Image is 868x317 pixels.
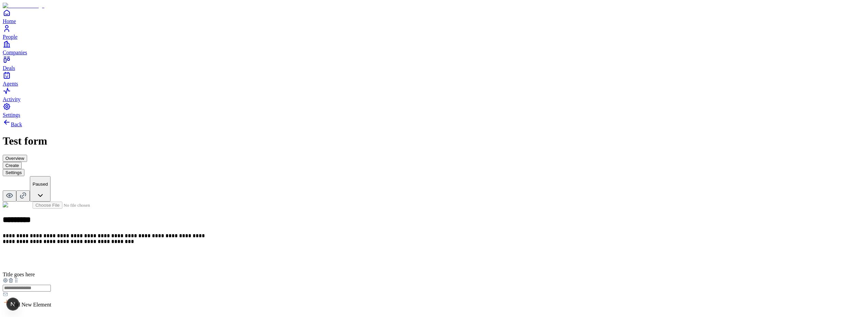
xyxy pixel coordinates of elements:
a: Companies [3,40,865,55]
a: Settings [3,102,865,118]
img: Item Brain Logo [3,3,44,9]
span: Add New Element [11,302,51,307]
span: Home [3,18,16,24]
button: Settings [3,169,24,176]
button: Create [3,162,22,169]
span: Deals [3,65,15,71]
a: Home [3,9,865,24]
img: Form Logo [3,202,33,208]
a: Back [3,122,22,127]
a: Agents [3,71,865,87]
div: Title goes here [3,272,865,278]
a: Activity [3,87,865,102]
span: People [3,34,18,40]
span: Companies [3,50,27,55]
span: Agents [3,81,18,87]
span: Settings [3,112,20,118]
a: Deals [3,56,865,71]
span: Activity [3,96,20,102]
button: Overview [3,155,27,162]
a: People [3,24,865,40]
h1: Test form [3,135,865,147]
